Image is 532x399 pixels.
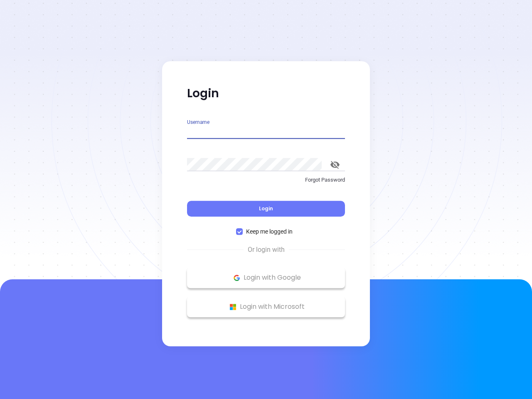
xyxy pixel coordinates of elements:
[228,302,238,312] img: Microsoft Logo
[187,176,345,191] a: Forgot Password
[187,201,345,217] button: Login
[325,155,345,175] button: toggle password visibility
[259,205,273,212] span: Login
[187,267,345,288] button: Google Logo Login with Google
[244,245,289,255] span: Or login with
[187,296,345,317] button: Microsoft Logo Login with Microsoft
[187,120,209,125] label: Username
[191,271,341,284] p: Login with Google
[187,176,345,184] p: Forgot Password
[243,227,296,236] span: Keep me logged in
[232,273,242,283] img: Google Logo
[191,300,341,313] p: Login with Microsoft
[187,86,345,101] p: Login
